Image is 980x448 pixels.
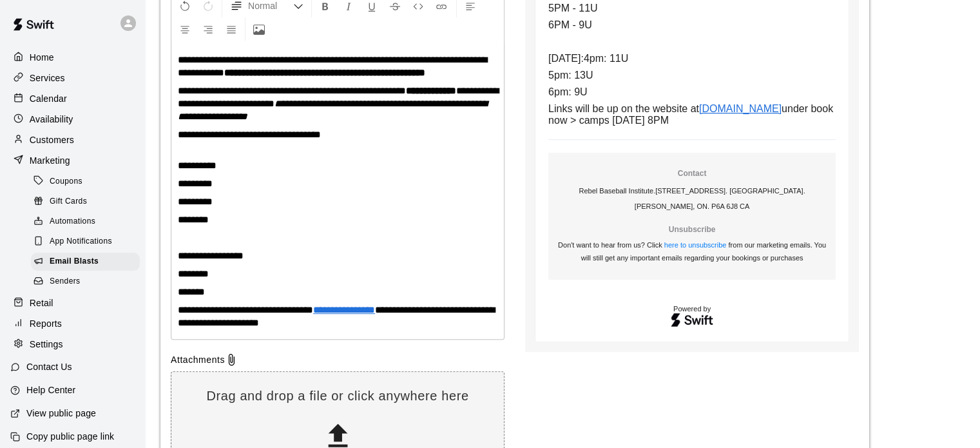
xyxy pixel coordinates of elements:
a: Customers [10,130,135,150]
a: App Notifications [31,232,145,252]
button: Upload Image [248,17,270,41]
a: Senders [31,272,145,292]
span: Coupons [50,175,82,188]
p: Rebel Baseball Institute . [STREET_ADDRESS]. [GEOGRAPHIC_DATA]. [PERSON_NAME], ON. P6A 6J8 CA [553,183,831,214]
div: Senders [31,273,140,291]
a: Settings [10,335,135,354]
p: Drag and drop a file or click anywhere here [171,387,504,405]
p: Don't want to hear from us? Click from our marketing emails. You will still get any important ema... [553,239,831,264]
span: 6pm: 9U [548,86,587,97]
a: Calendar [10,89,135,108]
span: Email Blasts [50,255,99,268]
span: 5PM - 11U [548,3,597,14]
span: under book now > camps [DATE] 8PM [548,103,836,126]
a: Retail [10,293,135,313]
p: Unsubscribe [553,224,831,235]
p: Calendar [30,92,67,105]
p: Home [30,51,54,64]
p: Settings [30,338,63,351]
p: Contact Us [26,360,72,373]
span: App Notifications [50,235,112,248]
p: Services [30,72,65,84]
a: Marketing [10,151,135,170]
button: Justify Align [220,17,242,41]
span: 5pm: 13U [548,70,593,81]
span: Senders [50,275,81,288]
span: Automations [50,215,95,228]
p: Reports [30,317,62,330]
img: Swift logo [670,311,714,329]
a: here to unsubscribe [664,241,727,249]
p: Customers [30,133,74,146]
a: Reports [10,314,135,333]
span: 6PM - 9U [548,19,592,30]
p: Retail [30,297,53,309]
a: Gift Cards [31,191,145,211]
a: Email Blasts [31,252,145,272]
a: Services [10,68,135,88]
p: Availability [30,113,73,126]
span: Gift Cards [50,195,87,208]
div: Coupons [31,173,140,191]
p: Marketing [30,154,70,167]
div: Attachments [171,353,504,366]
div: App Notifications [31,233,140,251]
p: Contact [553,168,831,179]
p: Copy public page link [26,430,114,443]
span: [DATE]:4pm: 11U [548,53,628,64]
div: Gift Cards [31,193,140,211]
p: View public page [26,407,96,420]
button: Center Align [174,17,196,41]
div: Automations [31,213,140,231]
div: Email Blasts [31,253,140,271]
p: Powered by [548,306,836,313]
a: Home [10,48,135,67]
a: Coupons [31,171,145,191]
a: Availability [10,110,135,129]
p: Help Center [26,384,75,396]
button: Right Align [197,17,219,41]
a: Automations [31,212,145,232]
span: Links will be up on the website at [548,103,699,114]
a: [DOMAIN_NAME] [699,103,782,114]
